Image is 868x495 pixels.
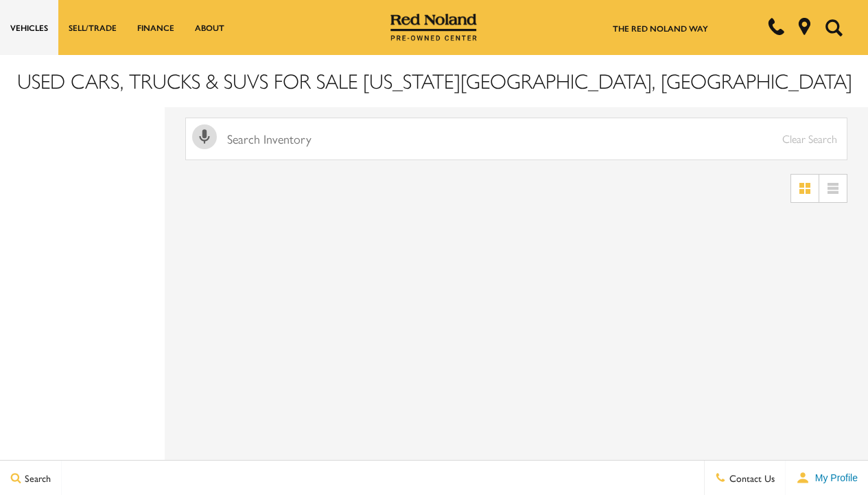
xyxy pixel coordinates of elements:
button: Open the search field [820,1,847,54]
a: The Red Noland Way [613,22,708,34]
svg: Click to toggle on voice search [192,124,217,149]
a: Red Noland Pre-Owned [390,19,477,32]
span: Contact Us [726,471,775,485]
input: Search Inventory [185,118,847,160]
img: Red Noland Pre-Owned [390,14,477,41]
span: My Profile [810,472,858,483]
button: user-profile-menu [786,461,868,495]
span: Search [21,471,51,485]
